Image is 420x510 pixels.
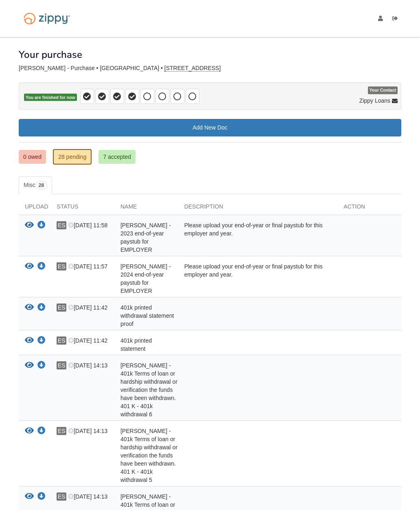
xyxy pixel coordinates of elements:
[68,428,107,434] span: [DATE] 14:13
[37,264,46,270] a: Download Ethan Seip - 2024 end-of-year paystub for EMPLOYER
[37,428,46,435] a: Download Ethan Seip - 401k Terms of loan or hardship withdrawal or verification the funds have be...
[120,337,152,352] span: 401k printed statement
[378,15,386,24] a: edit profile
[37,363,46,369] a: Download Ethan Seip - 401k Terms of loan or hardship withdrawal or verification the funds have be...
[57,336,66,345] span: ES
[19,9,75,28] img: Logo
[19,119,401,136] a: Add New Doc
[120,428,177,483] span: [PERSON_NAME] - 401k Terms of loan or hardship withdrawal or verification the funds have been wit...
[50,202,114,215] div: Status
[359,97,390,105] span: Zippy Loans
[98,150,136,164] a: 7 accepted
[114,202,178,215] div: Name
[53,149,92,165] a: 28 pending
[25,336,34,345] button: View 401k printed statement
[57,427,66,435] span: ES
[25,427,34,435] button: View Ethan Seip - 401k Terms of loan or hardship withdrawal or verification the funds have been w...
[19,49,82,60] h1: Your purchase
[68,263,107,270] span: [DATE] 11:57
[57,361,66,369] span: ES
[25,361,34,370] button: View Ethan Seip - 401k Terms of loan or hardship withdrawal or verification the funds have been w...
[19,150,46,164] a: 0 owed
[120,304,174,327] span: 401k printed withdrawal statement proof
[68,304,107,311] span: [DATE] 11:42
[57,221,66,229] span: ES
[25,221,34,230] button: View Ethan Seip - 2023 end-of-year paystub for EMPLOYER
[68,493,107,500] span: [DATE] 14:13
[24,94,77,101] span: You are finished for now
[337,202,401,215] div: Action
[68,337,107,344] span: [DATE] 11:42
[178,221,338,254] div: Please upload your end-of-year or final paystub for this employer and year.
[19,176,52,194] a: Misc
[37,222,46,229] a: Download Ethan Seip - 2023 end-of-year paystub for EMPLOYER
[35,181,47,189] span: 28
[120,222,171,253] span: [PERSON_NAME] - 2023 end-of-year paystub for EMPLOYER
[68,222,107,229] span: [DATE] 11:58
[19,202,50,215] div: Upload
[68,362,107,369] span: [DATE] 14:13
[25,262,34,271] button: View Ethan Seip - 2024 end-of-year paystub for EMPLOYER
[25,303,34,312] button: View 401k printed withdrawal statement proof
[19,65,401,72] div: [PERSON_NAME] - Purchase • [GEOGRAPHIC_DATA] •
[178,262,338,295] div: Please upload your end-of-year or final paystub for this employer and year.
[392,15,401,24] a: Log out
[37,305,46,311] a: Download 401k printed withdrawal statement proof
[120,362,177,418] span: [PERSON_NAME] - 401k Terms of loan or hardship withdrawal or verification the funds have been wit...
[120,263,171,294] span: [PERSON_NAME] - 2024 end-of-year paystub for EMPLOYER
[57,492,66,501] span: ES
[57,303,66,312] span: ES
[178,202,338,215] div: Description
[37,494,46,500] a: Download Ethan Seip - 401k Terms of loan or hardship withdrawal or verification the funds have be...
[57,262,66,270] span: ES
[25,492,34,501] button: View Ethan Seip - 401k Terms of loan or hardship withdrawal or verification the funds have been w...
[368,87,398,95] span: Your Contact
[37,338,46,344] a: Download 401k printed statement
